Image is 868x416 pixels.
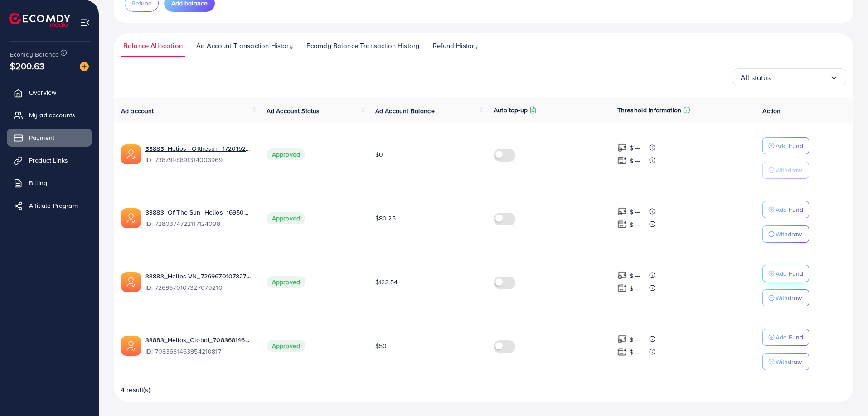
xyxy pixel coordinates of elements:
[617,143,627,153] img: top-up amount
[762,289,809,306] button: Withdraw
[121,106,154,115] span: Ad account
[7,174,92,192] a: Billing
[375,277,398,287] span: $122.54
[630,283,641,294] p: $ ---
[762,329,809,346] button: Add Fund
[7,151,92,169] a: Product Links
[617,283,627,293] img: top-up amount
[762,265,809,282] button: Add Fund
[630,206,641,217] p: $ ---
[762,137,809,154] button: Add Fund
[762,225,809,243] button: Withdraw
[617,335,627,344] img: top-up amount
[776,332,803,343] p: Add Fund
[121,385,150,394] span: 4 result(s)
[80,17,90,28] img: menu
[630,270,641,281] p: $ ---
[145,144,252,153] a: 33883_Helios - Ofthesun_1720152544119
[145,283,252,292] span: ID: 7269670107327070210
[733,68,846,86] div: Search for option
[762,106,781,115] span: Action
[29,201,78,210] span: Affiliate Program
[776,356,802,367] p: Withdraw
[9,13,70,27] img: logo
[617,105,681,115] p: Threshold information
[29,156,68,165] span: Product Links
[121,208,141,228] img: ic-ads-acc.e4c84228.svg
[617,220,627,229] img: top-up amount
[145,272,252,292] div: <span class='underline'>33883_Helios VN_7269670107327070210</span></br>7269670107327070210
[762,201,809,218] button: Add Fund
[617,271,627,280] img: top-up amount
[433,41,478,51] span: Refund History
[145,347,252,356] span: ID: 7083681463954210817
[267,340,305,352] span: Approved
[776,204,803,215] p: Add Fund
[617,207,627,216] img: top-up amount
[145,272,252,281] a: 33883_Helios VN_7269670107327070210
[145,155,252,164] span: ID: 7387998891314003969
[121,144,141,164] img: ic-ads-acc.e4c84228.svg
[29,110,75,120] span: My ad accounts
[829,375,861,409] iframe: Chat
[121,336,141,356] img: ic-ads-acc.e4c84228.svg
[630,143,641,153] p: $ ---
[267,276,305,288] span: Approved
[776,165,802,176] p: Withdraw
[145,335,252,344] a: 33883_Helios_Global_7083681463954210817
[630,155,641,166] p: $ ---
[29,88,56,97] span: Overview
[145,208,252,229] div: <span class='underline'>33883_Of The Sun_Helios_1695094360912</span></br>7280374722117124098
[375,106,435,115] span: Ad Account Balance
[617,156,627,165] img: top-up amount
[123,41,183,51] span: Balance Allocation
[7,129,92,147] a: Payment
[80,62,89,71] img: image
[741,71,771,85] span: All status
[267,148,305,160] span: Approved
[145,219,252,228] span: ID: 7280374722117124098
[29,178,47,187] span: Billing
[121,272,141,292] img: ic-ads-acc.e4c84228.svg
[776,229,802,239] p: Withdraw
[776,140,803,151] p: Add Fund
[776,268,803,279] p: Add Fund
[29,133,54,142] span: Payment
[494,105,528,115] p: Auto top-up
[617,347,627,357] img: top-up amount
[145,335,252,356] div: <span class='underline'>33883_Helios_Global_7083681463954210817</span></br>7083681463954210817
[762,353,809,370] button: Withdraw
[145,144,252,165] div: <span class='underline'>33883_Helios - Ofthesun_1720152544119</span></br>7387998891314003969
[306,41,419,51] span: Ecomdy Balance Transaction History
[267,212,305,224] span: Approved
[7,196,92,215] a: Affiliate Program
[375,341,387,350] span: $50
[630,219,641,230] p: $ ---
[762,162,809,179] button: Withdraw
[375,214,396,223] span: $80.25
[630,347,641,358] p: $ ---
[145,208,252,217] a: 33883_Of The Sun_Helios_1695094360912
[10,50,59,59] span: Ecomdy Balance
[10,59,44,72] span: $200.63
[267,106,320,115] span: Ad Account Status
[776,292,802,303] p: Withdraw
[196,41,293,51] span: Ad Account Transaction History
[375,150,383,159] span: $0
[7,83,92,101] a: Overview
[771,71,829,85] input: Search for option
[7,106,92,124] a: My ad accounts
[630,334,641,345] p: $ ---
